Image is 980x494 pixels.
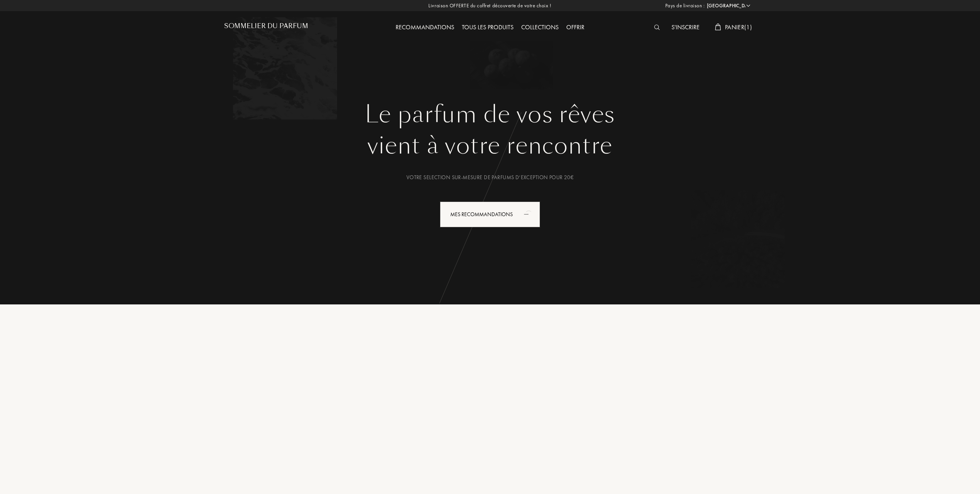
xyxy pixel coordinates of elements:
div: Recommandations [392,23,458,33]
span: Panier ( 1 ) [725,23,752,31]
img: search_icn_white.svg [654,25,660,30]
div: S'inscrire [668,23,703,33]
div: Tous les produits [458,23,517,33]
div: Votre selection sur-mesure de parfums d’exception pour 20€ [230,173,750,181]
span: Pays de livraison : [665,2,705,10]
a: S'inscrire [668,23,703,31]
a: Mes Recommandationsanimation [434,202,546,227]
h1: Sommelier du Parfum [224,22,308,30]
div: Offrir [562,23,588,33]
a: Collections [517,23,562,31]
img: cart_white.svg [715,24,721,30]
a: Sommelier du Parfum [224,22,308,33]
div: vient à votre rencontre [230,128,750,163]
h1: Le parfum de vos rêves [230,101,750,128]
div: Mes Recommandations [440,202,540,227]
div: animation [521,206,537,222]
div: Collections [517,23,562,33]
img: arrow_w.png [745,3,751,8]
a: Tous les produits [458,23,517,31]
a: Offrir [562,23,588,31]
a: Recommandations [392,23,458,31]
